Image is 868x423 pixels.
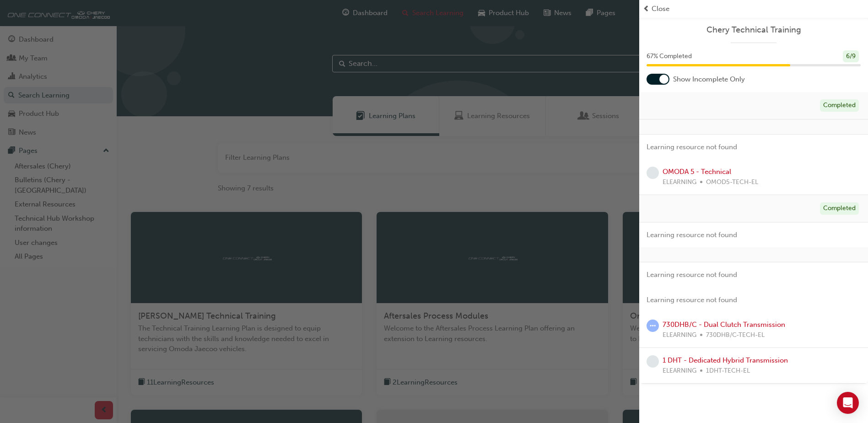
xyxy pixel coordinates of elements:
span: Show Incomplete Only [673,74,745,85]
span: Learning resource not found [647,231,737,239]
span: 730DHB/C-TECH-EL [706,330,765,341]
div: Open Intercom Messenger [837,392,859,414]
span: Close [652,4,669,14]
span: 67 % Completed [647,51,692,62]
span: learningRecordVerb_NONE-icon [647,355,659,368]
div: 6 / 9 [843,50,859,63]
span: ELEARNING [663,330,696,341]
a: 730DHB/C - Dual Clutch Transmission [663,320,785,329]
button: prev-iconClose [643,4,864,14]
a: Chery Technical Training [647,25,861,35]
a: OMODA 5 - Technical [663,168,731,176]
span: learningRecordVerb_ATTEMPT-icon [647,320,659,332]
a: 1 DHT - Dedicated Hybrid Transmission [663,356,788,364]
span: Learning resource not found [647,143,737,151]
div: Completed [820,99,859,112]
span: prev-icon [643,4,650,14]
span: ELEARNING [663,366,696,376]
span: OMOD5-TECH-EL [706,177,758,188]
span: learningRecordVerb_NONE-icon [647,167,659,179]
span: 1DHT-TECH-EL [706,366,750,376]
span: ELEARNING [663,177,696,188]
span: Learning resource not found [647,296,737,304]
div: Completed [820,202,859,215]
span: Learning resource not found [647,271,737,279]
